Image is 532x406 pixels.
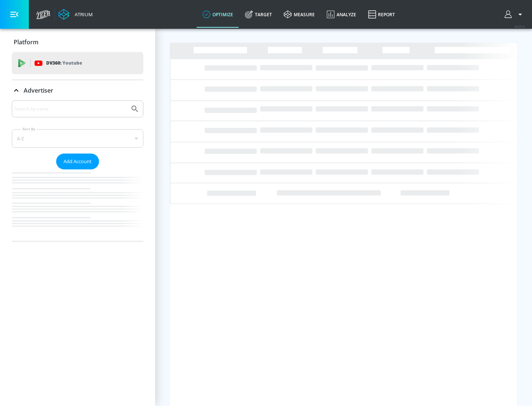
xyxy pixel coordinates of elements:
[12,80,143,101] div: Advertiser
[14,38,38,46] p: Platform
[64,157,92,166] span: Add Account
[12,169,143,241] nav: list of Advertiser
[72,11,93,18] div: Atrium
[197,1,239,28] a: optimize
[24,86,53,94] p: Advertiser
[321,1,362,28] a: Analyze
[58,9,93,20] a: Atrium
[21,127,37,131] label: Sort By
[514,24,525,28] span: v 4.25.4
[12,32,143,52] div: Platform
[362,1,401,28] a: Report
[15,104,127,114] input: Search by name
[62,59,82,67] p: Youtube
[12,100,143,241] div: Advertiser
[12,129,143,148] div: A-Z
[278,1,321,28] a: measure
[56,154,99,169] button: Add Account
[46,59,82,67] p: DV360:
[12,52,143,74] div: DV360: Youtube
[239,1,278,28] a: Target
